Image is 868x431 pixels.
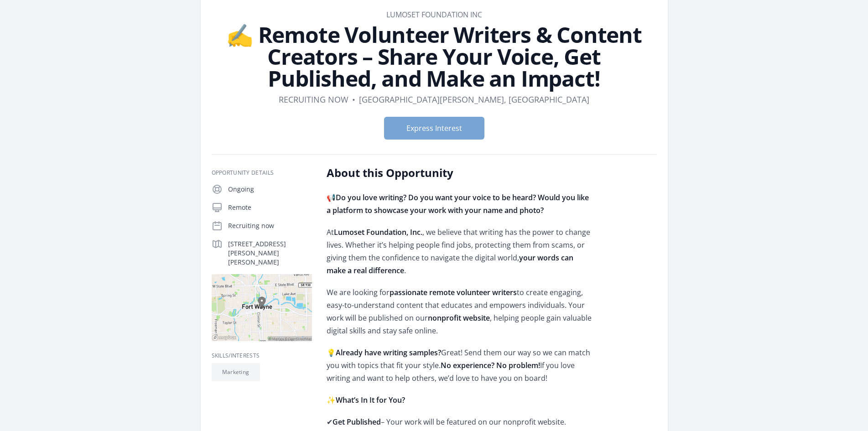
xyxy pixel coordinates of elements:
[327,226,593,277] p: At , we believe that writing has the power to change lives. Whether it’s helping people find jobs...
[212,24,657,89] h1: ✍️ Remote Volunteer Writers & Content Creators – Share Your Voice, Get Published, and Make an Imp...
[279,93,348,106] dd: Recruiting now
[428,313,490,323] strong: nonprofit website
[327,166,593,180] h2: About this Opportunity
[212,363,260,381] li: Marketing
[441,360,540,370] strong: No experience? No problem!
[212,274,312,341] img: Map
[336,395,405,405] strong: What’s In It for You?
[327,346,593,384] p: 💡 Great! Send them our way so we can match you with topics that fit your style. If you love writi...
[334,227,422,237] strong: Lumoset Foundation, Inc.
[228,239,312,267] p: [STREET_ADDRESS][PERSON_NAME][PERSON_NAME]
[212,352,312,359] h3: Skills/Interests
[327,192,589,215] strong: Do you love writing? Do you want your voice to be heard? Would you like a platform to showcase yo...
[228,203,312,212] p: Remote
[336,348,441,358] strong: Already have writing samples?
[327,286,593,337] p: We are looking for to create engaging, easy-to-understand content that educates and empowers indi...
[212,169,312,177] h3: Opportunity Details
[327,394,593,406] p: ✨
[390,287,517,297] strong: passionate remote volunteer writers
[384,117,484,140] button: Express Interest
[359,93,589,106] dd: [GEOGRAPHIC_DATA][PERSON_NAME], [GEOGRAPHIC_DATA]
[228,221,312,230] p: Recruiting now
[228,185,312,194] p: Ongoing
[386,10,482,20] a: Lumoset Foundation Inc
[327,415,593,428] p: ✔ – Your work will be featured on our nonprofit website.
[352,93,355,106] div: •
[333,417,381,427] strong: Get Published
[327,191,593,217] p: 📢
